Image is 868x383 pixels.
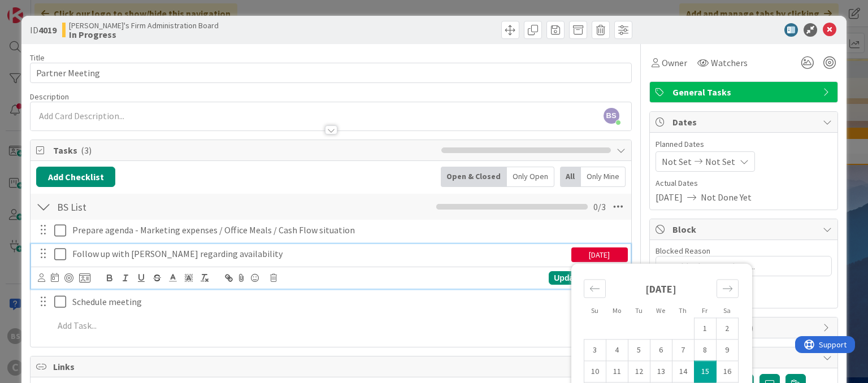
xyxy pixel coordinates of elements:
[591,306,598,315] small: Su
[716,361,738,382] td: Saturday, 08/16/2025 12:00 PM
[604,108,619,124] span: BS
[584,361,606,382] td: Sunday, 08/10/2025 12:00 PM
[656,177,832,189] span: Actual Dates
[705,155,735,168] span: Not Set
[38,24,57,36] b: 4019
[716,318,738,340] td: Saturday, 08/02/2025 12:00 PM
[584,279,606,298] div: Move backward to switch to the previous month.
[628,361,650,382] td: Tuesday, 08/12/2025 12:00 PM
[441,167,507,187] div: Open & Closed
[702,306,708,315] small: Fr
[672,223,817,236] span: Block
[571,247,628,262] div: [DATE]
[694,361,716,382] td: Selected. Friday, 08/15/2025 12:00 PM
[606,361,628,382] td: Monday, 08/11/2025 12:00 PM
[701,190,752,204] span: Not Done Yet
[694,340,716,361] td: Friday, 08/08/2025 12:00 PM
[613,306,621,315] small: Mo
[650,361,672,382] td: Wednesday, 08/13/2025 12:00 PM
[24,2,51,15] span: Support
[628,340,650,361] td: Tuesday, 08/05/2025 12:00 PM
[30,63,631,83] input: type card name here...
[30,92,69,102] span: Description
[650,340,672,361] td: Wednesday, 08/06/2025 12:00 PM
[507,167,554,187] div: Only Open
[672,85,817,99] span: General Tasks
[560,167,581,187] div: All
[723,306,731,315] small: Sa
[672,340,694,361] td: Thursday, 08/07/2025 12:00 PM
[593,200,606,214] span: 0 / 3
[672,115,817,129] span: Dates
[53,197,307,217] input: Add Checklist...
[717,279,739,298] div: Move forward to switch to the next month.
[36,167,115,187] button: Add Checklist
[53,360,610,373] span: Links
[584,340,606,361] td: Sunday, 08/03/2025 12:00 PM
[81,145,92,156] span: ( 3 )
[69,30,219,39] b: In Progress
[606,340,628,361] td: Monday, 08/04/2025 12:00 PM
[549,271,585,285] div: Update
[69,21,219,30] span: [PERSON_NAME]'s Firm Administration Board
[694,318,716,340] td: Friday, 08/01/2025 12:00 PM
[662,155,692,168] span: Not Set
[30,53,45,63] label: Title
[53,143,435,157] span: Tasks
[581,167,626,187] div: Only Mine
[672,361,694,382] td: Thursday, 08/14/2025 12:00 PM
[656,190,683,204] span: [DATE]
[656,138,832,150] span: Planned Dates
[679,306,687,315] small: Th
[30,23,57,37] span: ID
[656,246,710,256] label: Blocked Reason
[656,306,665,315] small: We
[635,306,643,315] small: Tu
[711,56,748,69] span: Watchers
[645,282,676,295] strong: [DATE]
[72,295,623,308] p: Schedule meeting
[72,224,623,237] p: Prepare agenda - Marketing expenses / Office Meals / Cash Flow situation
[662,56,687,69] span: Owner
[716,340,738,361] td: Saturday, 08/09/2025 12:00 PM
[72,247,567,260] p: Follow up with [PERSON_NAME] regarding availability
